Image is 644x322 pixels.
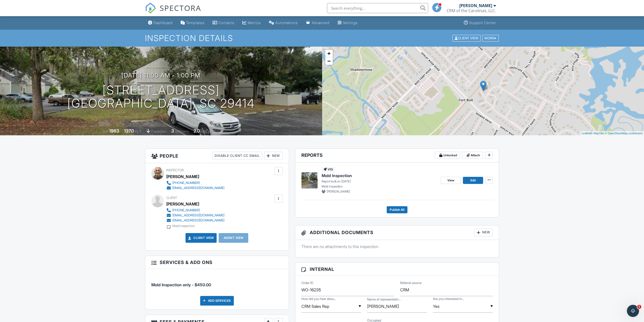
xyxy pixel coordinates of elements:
[325,50,333,57] a: Zoom in
[211,18,236,28] a: Contacts
[172,218,224,222] div: [EMAIL_ADDRESS][DOMAIN_NAME]
[240,18,263,28] a: Metrics
[581,132,590,135] a: Leaflet
[336,18,360,28] a: Settings
[145,149,289,163] h3: People
[605,132,643,135] a: © OpenStreetMap contributors
[166,168,184,172] span: Inspector
[67,84,255,110] h1: [STREET_ADDRESS] [GEOGRAPHIC_DATA], SC 29414
[462,18,498,28] a: Support Center
[121,72,200,79] h3: [DATE] 11:00 am - 1:00 pm
[151,282,211,287] span: Mold Inspection only - $450.00
[151,129,167,133] span: crawlspace
[166,196,177,200] span: Client
[304,18,331,28] a: Advanced
[264,152,283,160] div: New
[186,21,204,25] div: Templates
[327,3,428,13] input: Search everything...
[301,281,313,285] label: Order ID
[103,129,108,133] span: Built
[295,225,499,240] h3: Additional Documents
[474,229,493,237] div: New
[172,181,200,185] div: [PHONE_NUMBER]
[171,128,174,134] div: 3
[172,186,224,190] div: [EMAIL_ADDRESS][DOMAIN_NAME]
[166,200,199,208] div: [PERSON_NAME]
[452,35,481,42] div: Client View
[151,273,283,292] li: Service: Mold Inspection only
[166,208,224,213] a: [PHONE_NUMBER]
[469,21,496,25] div: Support Center
[145,256,289,269] h3: Services & Add ons
[153,21,173,25] div: Dashboard
[166,185,224,191] a: [EMAIL_ADDRESS][DOMAIN_NAME]
[580,131,644,136] div: |
[172,224,195,228] div: Mold inspection
[343,21,358,25] div: Settings
[166,180,224,185] a: [PHONE_NUMBER]
[275,21,298,25] div: Automations
[201,129,215,133] span: bathrooms
[627,305,639,317] iframe: Intercom live chat
[145,3,156,14] img: The Best Home Inspection Software - Spectora
[109,128,119,134] div: 1983
[212,152,262,160] div: Disable Client CC Email
[459,3,492,8] div: [PERSON_NAME]
[482,35,499,42] div: More
[248,21,261,25] div: Metrics
[179,18,206,28] a: Templates
[591,132,604,135] a: © MapTiler
[400,281,422,285] label: Referral source
[172,208,200,212] div: [PHONE_NUMBER]
[218,21,234,25] div: Contacts
[367,297,401,302] label: Name of representative, Agent or Website
[187,235,214,240] a: Client View
[367,300,427,313] input: Name of representative, Agent or Website
[145,7,201,17] a: SPECTORA
[172,213,224,217] div: [EMAIL_ADDRESS][DOMAIN_NAME]
[295,263,499,276] h3: Internal
[452,36,482,40] a: Client View
[325,57,333,65] a: Zoom out
[447,8,496,13] div: CRM of the Carolinas, LLC.
[166,218,224,223] a: [EMAIL_ADDRESS][DOMAIN_NAME]
[175,129,189,133] span: bedrooms
[301,297,336,301] label: How did you hear about us?
[312,21,329,25] div: Advanced
[166,213,224,218] a: [EMAIL_ADDRESS][DOMAIN_NAME]
[135,129,142,133] span: sq. ft.
[146,18,175,28] a: Dashboard
[637,305,641,309] span: 1
[301,244,493,249] p: There are no attachments to this inspection.
[194,128,200,134] div: 2.0
[145,34,499,43] h1: Inspection Details
[124,128,134,134] div: 1370
[166,173,199,180] div: [PERSON_NAME]
[267,18,300,28] a: Automations (Basic)
[433,297,464,301] label: Are you interested in repair costs?
[160,3,201,13] span: SPECTORA
[200,296,234,306] div: Add Services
